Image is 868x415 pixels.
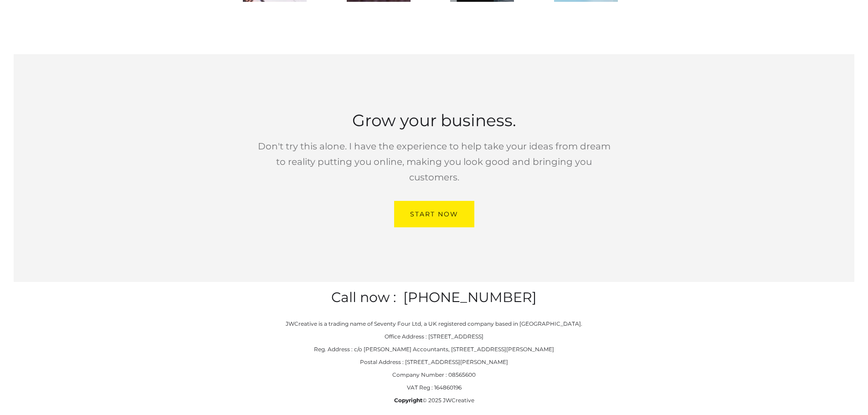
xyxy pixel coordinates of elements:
div: Grow your business. [252,109,616,132]
p: Call now : [PHONE_NUMBER] [175,291,694,304]
a: Start Now [394,201,474,227]
div: Start Now [410,208,458,220]
strong: Copyright [394,397,422,404]
div: Don't try this alone. I have the experience to help take your ideas from dream to reality putting... [252,138,616,185]
p: JWCreative is a trading name of Seventy Four Ltd, a UK registered company based in [GEOGRAPHIC_DA... [286,318,582,407]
